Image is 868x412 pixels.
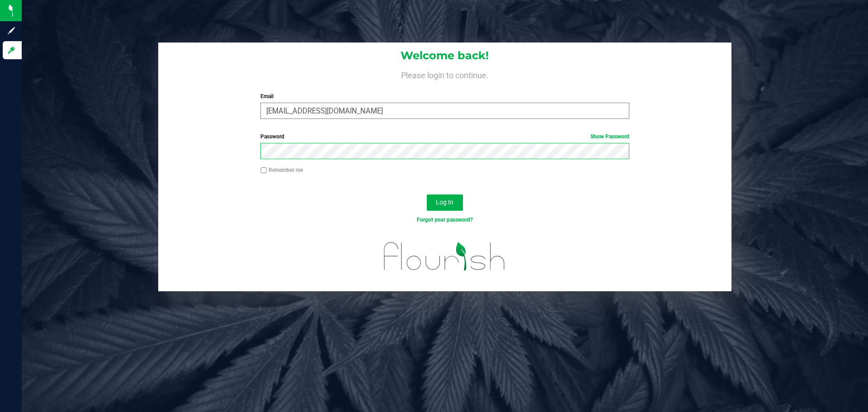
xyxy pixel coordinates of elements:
label: Email [260,92,629,100]
span: Log In [436,199,453,206]
span: Password [260,133,284,140]
h4: Please login to continue. [158,69,731,80]
input: Remember me [260,167,267,174]
a: Show Password [590,133,629,140]
inline-svg: Sign up [7,26,16,35]
a: Forgot your password? [417,217,473,223]
label: Remember me [260,166,303,174]
inline-svg: Log in [7,46,16,55]
h1: Welcome back! [158,50,731,62]
img: flourish_logo.svg [373,233,516,279]
button: Log In [427,194,463,211]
